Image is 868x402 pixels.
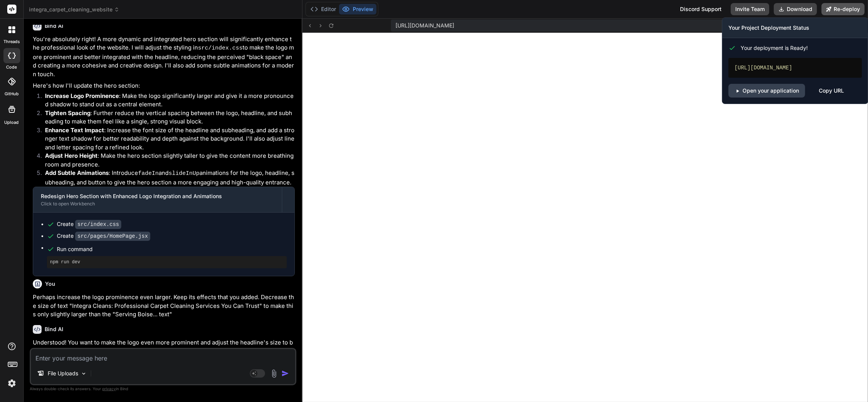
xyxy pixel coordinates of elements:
span: Run command [57,245,287,253]
button: Redesign Hero Section with Enhanced Logo Integration and AnimationsClick to open Workbench [33,187,282,212]
p: File Uploads [48,370,78,377]
li: : Further reduce the vertical spacing between the logo, headline, and subheading to make them fee... [39,109,295,126]
strong: Increase Logo Prominence [45,92,119,99]
a: Open your application [728,84,805,98]
span: integra_carpet_cleaning_website [29,6,119,13]
div: [URL][DOMAIN_NAME] [728,58,862,78]
h6: Bind AI [45,22,63,30]
p: Perhaps increase the logo prominence even larger. Keep its effects that you added. Decrease the s... [33,293,295,319]
label: threads [3,38,20,45]
label: GitHub [5,91,19,97]
p: You're absolutely right! A more dynamic and integrated hero section will significantly enhance th... [33,35,295,79]
code: src/index.css [198,45,243,51]
div: Click to open Workbench [41,201,274,207]
img: settings [5,377,18,390]
p: Understood! You want to make the logo even more prominent and adjust the headline's size to be on... [33,338,295,364]
code: src/pages/HomePage.jsx [75,232,150,241]
label: Upload [5,119,19,126]
h6: You [45,280,55,288]
span: privacy [102,386,116,391]
div: Create [57,220,121,228]
code: fadeIn [138,170,159,177]
span: Your deployment is Ready! [741,44,808,52]
iframe: Preview [302,33,868,402]
li: : Increase the font size of the headline and subheading, and add a stronger text shadow for bette... [39,126,295,152]
div: Discord Support [675,3,726,15]
h6: Bind AI [45,325,63,333]
label: code [6,64,17,70]
img: attachment [270,369,278,378]
span: [URL][DOMAIN_NAME] [395,22,454,29]
strong: Adjust Hero Height [45,152,98,159]
div: Copy URL [819,84,844,98]
button: Editor [307,4,339,14]
code: src/index.css [75,220,121,229]
strong: Tighten Spacing [45,109,90,117]
button: Preview [339,4,376,14]
button: Invite Team [731,3,769,15]
div: Redesign Hero Section with Enhanced Logo Integration and Animations [41,192,274,200]
strong: Add Subtle Animations [45,169,109,176]
pre: npm run dev [50,259,284,265]
li: : Make the hero section slightly taller to give the content more breathing room and presence. [39,152,295,169]
img: Pick Models [80,370,87,377]
p: Always double-check its answers. Your in Bind [30,385,296,392]
div: Create [57,232,150,240]
h3: Your Project Deployment Status [728,24,862,32]
p: Here's how I'll update the hero section: [33,82,295,90]
img: icon [281,370,289,377]
button: Re-deploy [821,3,865,15]
button: Download [774,3,817,15]
li: : Make the logo significantly larger and give it a more pronounced shadow to stand out as a centr... [39,92,295,109]
code: slideInUp [169,170,199,177]
strong: Enhance Text Impact [45,127,104,134]
li: : Introduce and animations for the logo, headline, subheading, and button to give the hero sectio... [39,169,295,187]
